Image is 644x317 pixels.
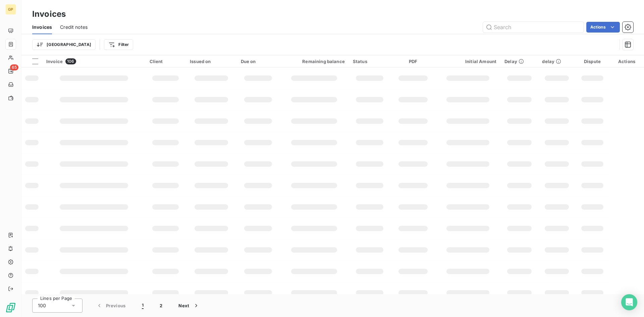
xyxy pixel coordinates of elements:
[353,59,387,64] div: Status
[60,24,88,31] span: Credit notes
[152,299,170,313] button: 2
[504,59,534,64] div: Delay
[134,299,152,313] button: 1
[5,302,16,313] img: Logo LeanPay
[46,59,63,64] span: Invoice
[283,59,345,64] div: Remaining balance
[5,4,16,15] div: GP
[613,59,640,64] div: Actions
[241,59,276,64] div: Due on
[32,8,66,20] h3: Invoices
[88,299,134,313] button: Previous
[483,22,584,33] input: Search
[395,59,432,64] div: PDF
[190,59,233,64] div: Issued on
[150,59,182,64] div: Client
[542,59,571,64] div: delay
[586,22,620,33] button: Actions
[32,24,52,31] span: Invoices
[621,294,637,310] div: Open Intercom Messenger
[170,299,207,313] button: Next
[5,66,16,76] a: 65
[104,39,133,50] button: Filter
[142,302,144,309] span: 1
[10,64,18,70] span: 65
[38,302,46,309] span: 100
[32,39,96,50] button: [GEOGRAPHIC_DATA]
[579,59,605,64] div: Dispute
[65,58,76,64] span: 106
[439,59,496,64] div: Initial Amount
